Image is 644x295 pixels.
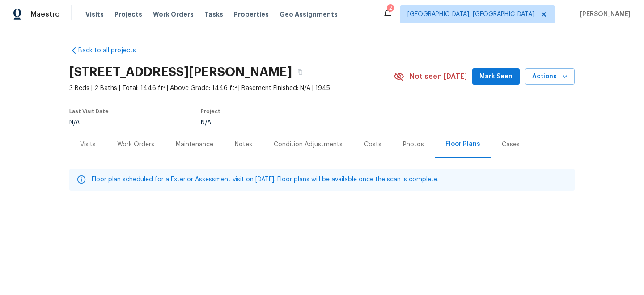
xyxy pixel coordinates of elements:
div: Costs [364,140,381,149]
span: Geo Assignments [280,10,338,19]
span: [GEOGRAPHIC_DATA], [GEOGRAPHIC_DATA] [407,10,534,19]
div: Photos [403,140,424,149]
div: 2 [389,4,392,13]
div: Condition Adjustments [274,140,343,149]
button: Mark Seen [472,68,520,85]
span: Mark Seen [479,71,513,82]
span: Tasks [204,11,223,17]
span: Not seen [DATE] [410,72,467,81]
div: Floor Plans [445,140,480,149]
button: Copy Address [292,64,308,80]
span: Actions [532,71,568,82]
div: Cases [502,140,520,149]
a: Back to all projects [69,46,155,55]
span: [PERSON_NAME] [576,10,631,19]
p: Floor plan scheduled for a Exterior Assessment visit on [DATE]. Floor plans will be available onc... [92,175,439,184]
div: N/A [69,120,109,126]
div: Work Orders [117,140,154,149]
span: 3 Beds | 2 Baths | Total: 1446 ft² | Above Grade: 1446 ft² | Basement Finished: N/A | 1945 [69,84,394,93]
span: Properties [234,10,269,19]
div: Notes [235,140,252,149]
div: N/A [201,120,373,126]
span: Maestro [30,10,60,19]
span: Projects [114,10,142,19]
h2: [STREET_ADDRESS][PERSON_NAME] [69,68,292,77]
div: Maintenance [176,140,213,149]
span: Project [201,109,220,114]
button: Actions [525,68,575,85]
div: Visits [80,140,96,149]
span: Last Visit Date [69,109,109,114]
span: Work Orders [153,10,194,19]
span: Visits [85,10,104,19]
